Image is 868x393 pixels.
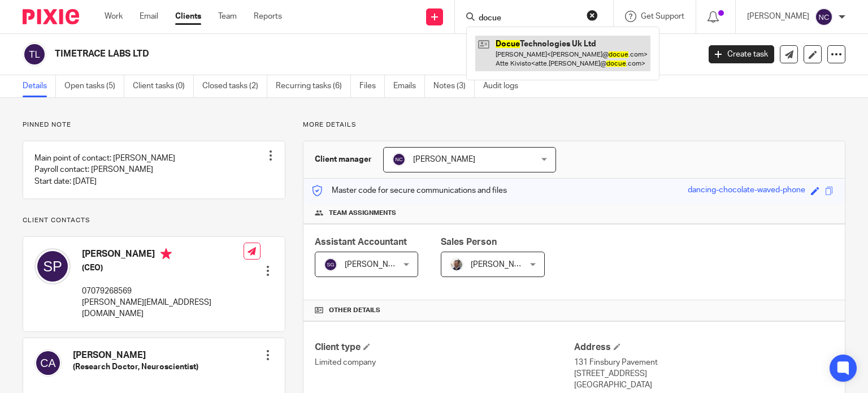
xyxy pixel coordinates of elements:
[315,357,574,368] p: Limited company
[23,42,46,66] img: svg%3E
[82,286,244,297] p: 07079268569
[574,368,834,379] p: [STREET_ADDRESS]
[441,237,497,247] span: Sales Person
[359,75,385,97] a: Files
[23,9,79,24] img: Pixie
[105,11,123,22] a: Work
[641,12,684,20] span: Get Support
[82,297,244,320] p: [PERSON_NAME][EMAIL_ADDRESS][DOMAIN_NAME]
[23,75,56,97] a: Details
[64,75,124,97] a: Open tasks (5)
[34,248,71,284] img: svg%3E
[254,11,282,22] a: Reports
[140,11,158,22] a: Email
[329,209,396,218] span: Team assignments
[345,261,407,269] span: [PERSON_NAME]
[312,185,507,196] p: Master code for secure communications and files
[73,361,198,373] h5: (Research Doctor, Neuroscientist)
[218,11,237,22] a: Team
[574,342,834,353] h4: Address
[329,306,380,315] span: Other details
[160,248,172,260] i: Primary
[413,156,475,163] span: [PERSON_NAME]
[315,342,574,353] h4: Client type
[815,8,833,26] img: svg%3E
[709,45,774,63] a: Create task
[34,349,62,377] img: svg%3E
[483,75,527,97] a: Audit logs
[202,75,267,97] a: Closed tasks (2)
[574,379,834,391] p: [GEOGRAPHIC_DATA]
[574,357,834,368] p: 131 Finsbury Pavement
[23,216,285,225] p: Client contacts
[478,14,579,24] input: Search
[276,75,351,97] a: Recurring tasks (6)
[175,11,201,22] a: Clients
[393,75,425,97] a: Emails
[747,11,809,22] p: [PERSON_NAME]
[82,248,244,262] h4: [PERSON_NAME]
[315,154,372,165] h3: Client manager
[133,75,194,97] a: Client tasks (0)
[587,10,598,21] button: Clear
[324,258,337,271] img: svg%3E
[450,258,463,271] img: Matt%20Circle.png
[315,237,407,247] span: Assistant Accountant
[55,48,565,60] h2: TIMETRACE LABS LTD
[433,75,475,97] a: Notes (3)
[82,262,244,274] h5: (CEO)
[471,261,533,269] span: [PERSON_NAME]
[73,349,198,361] h4: [PERSON_NAME]
[392,153,406,166] img: svg%3E
[303,120,845,129] p: More details
[23,120,285,129] p: Pinned note
[688,184,805,197] div: dancing-chocolate-waved-phone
